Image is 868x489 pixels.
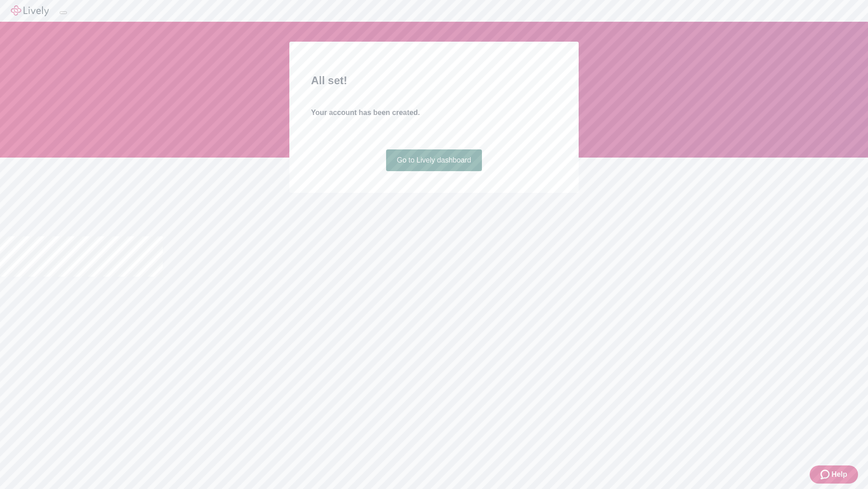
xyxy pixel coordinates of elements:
[831,469,847,480] span: Help
[810,465,858,484] button: Zendesk support iconHelp
[60,11,67,14] button: Log out
[311,107,557,118] h4: Your account has been created.
[11,5,49,16] img: Lively
[311,72,557,89] h2: All set!
[386,149,482,171] a: Go to Lively dashboard
[821,469,831,480] svg: Zendesk support icon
